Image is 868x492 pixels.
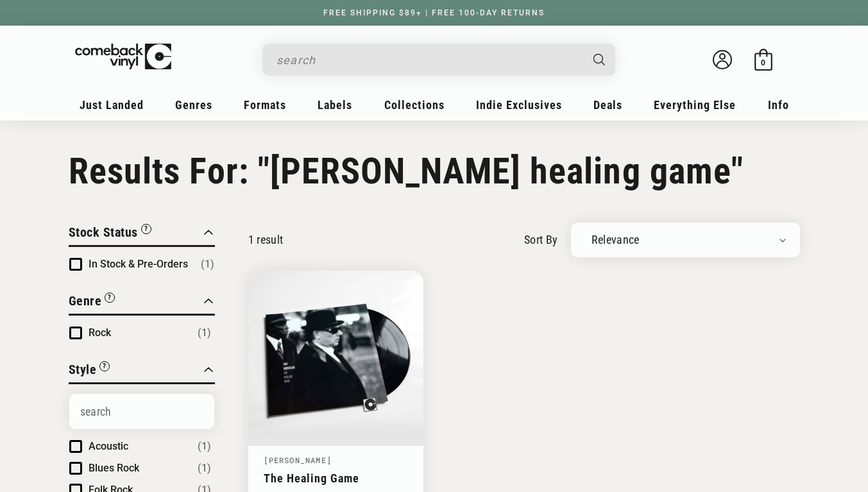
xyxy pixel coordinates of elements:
[264,455,332,465] a: [PERSON_NAME]
[244,98,286,112] span: Formats
[69,223,151,245] button: Filter by Stock Status
[175,98,212,112] span: Genres
[524,231,558,248] label: sort by
[89,258,188,270] span: In Stock & Pre-Orders
[248,233,284,246] p: 1 result
[89,462,139,474] span: Blues Rock
[69,360,110,382] button: Filter by Style
[761,58,765,67] span: 0
[262,44,615,76] div: Search
[201,257,214,272] span: Number of products: (1)
[69,150,800,192] h1: Results For: "[PERSON_NAME] healing game"
[318,98,352,112] span: Labels
[654,98,736,112] span: Everything Else
[384,98,445,112] span: Collections
[89,327,111,339] span: Rock
[593,98,622,112] span: Deals
[69,293,102,309] span: Genre
[768,98,789,112] span: Info
[198,325,211,341] span: Number of products: (1)
[89,440,128,452] span: Acoustic
[69,362,97,377] span: Style
[582,44,617,76] button: Search
[198,461,211,476] span: Number of products: (1)
[69,394,214,429] input: Search Options
[311,8,557,17] a: FREE SHIPPING $89+ | FREE 100-DAY RETURNS
[264,471,408,485] a: The Healing Game
[476,98,562,112] span: Indie Exclusives
[80,98,144,112] span: Just Landed
[198,439,211,454] span: Number of products: (1)
[277,47,581,73] input: search
[69,225,138,240] span: Stock Status
[69,291,115,314] button: Filter by Genre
